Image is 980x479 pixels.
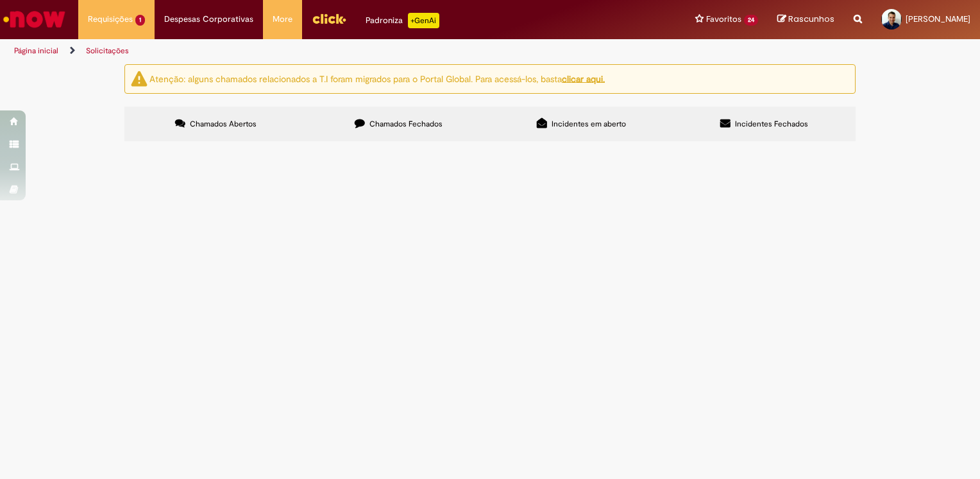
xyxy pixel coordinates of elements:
[164,13,253,26] span: Despesas Corporativas
[777,13,834,26] a: Rascunhos
[1,6,67,32] img: ServiceNow
[10,39,644,63] ul: Trilhas de página
[706,13,741,26] span: Favoritos
[88,13,133,26] span: Requisições
[408,13,439,28] p: +GenAi
[906,13,970,24] span: [PERSON_NAME]
[135,15,145,26] span: 1
[366,13,439,28] div: Padroniza
[552,119,626,129] span: Incidentes em aberto
[744,15,758,26] span: 24
[149,73,605,84] ng-bind-html: Atenção: alguns chamados relacionados a T.I foram migrados para o Portal Global. Para acessá-los,...
[86,46,129,56] a: Solicitações
[273,13,292,26] span: More
[14,46,58,56] a: Página inicial
[735,119,808,129] span: Incidentes Fechados
[788,13,834,25] span: Rascunhos
[312,9,346,28] img: click_logo_yellow_360x200.png
[562,73,605,84] a: clicar aqui.
[369,119,443,129] span: Chamados Fechados
[190,119,257,129] span: Chamados Abertos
